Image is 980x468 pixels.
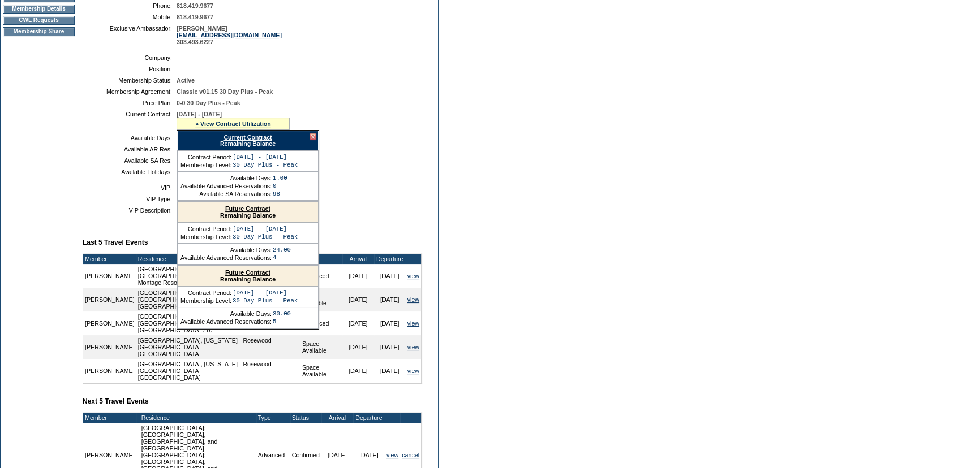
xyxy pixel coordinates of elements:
[374,264,406,288] td: [DATE]
[87,196,172,202] td: VIP Type:
[225,205,270,212] a: Future Contract
[300,311,342,335] td: Advanced
[83,264,136,288] td: [PERSON_NAME]
[87,77,172,84] td: Membership Status:
[342,264,374,288] td: [DATE]
[342,254,374,264] td: Arrival
[374,311,406,335] td: [DATE]
[353,413,385,423] td: Departure
[177,99,240,106] span: 0-0 30 Day Plus - Peak
[180,246,272,253] td: Available Days:
[233,154,298,161] td: [DATE] - [DATE]
[300,254,342,264] td: Type
[177,2,213,9] span: 818.419.9677
[300,288,342,311] td: Space Available
[87,157,172,164] td: Available SA Res:
[180,175,272,181] td: Available Days:
[87,146,172,153] td: Available AR Res:
[177,25,282,45] span: [PERSON_NAME] 303.493.6227
[87,135,172,141] td: Available Days:
[136,254,300,264] td: Residence
[374,359,406,383] td: [DATE]
[87,54,172,61] td: Company:
[140,413,256,423] td: Residence
[83,335,136,359] td: [PERSON_NAME]
[136,359,300,383] td: [GEOGRAPHIC_DATA], [US_STATE] - Rosewood [GEOGRAPHIC_DATA] [GEOGRAPHIC_DATA]
[87,168,172,175] td: Available Holidays:
[83,397,149,405] b: Next 5 Travel Events
[180,190,272,197] td: Available SA Reservations:
[136,264,300,288] td: [GEOGRAPHIC_DATA], [US_STATE] - [GEOGRAPHIC_DATA] Montage Resort 282
[83,311,136,335] td: [PERSON_NAME]
[223,134,272,141] a: Current Contract
[342,359,374,383] td: [DATE]
[321,413,353,423] td: Arrival
[87,14,172,20] td: Mobile:
[342,288,374,311] td: [DATE]
[225,269,270,276] a: Future Contract
[273,310,291,317] td: 30.00
[3,5,75,14] td: Membership Details
[136,335,300,359] td: [GEOGRAPHIC_DATA], [US_STATE] - Rosewood [GEOGRAPHIC_DATA] [GEOGRAPHIC_DATA]
[87,207,172,214] td: VIP Description:
[180,154,231,161] td: Contract Period:
[342,311,374,335] td: [DATE]
[233,162,298,168] td: 30 Day Plus - Peak
[177,77,195,84] span: Active
[83,254,136,264] td: Member
[300,359,342,383] td: Space Available
[87,66,172,72] td: Position:
[180,254,272,261] td: Available Advanced Reservations:
[87,2,172,9] td: Phone:
[233,289,298,296] td: [DATE] - [DATE]
[402,452,419,458] a: cancel
[180,233,231,240] td: Membership Level:
[407,296,419,303] a: view
[233,226,298,232] td: [DATE] - [DATE]
[180,318,272,325] td: Available Advanced Reservations:
[273,183,287,189] td: 0
[178,202,318,223] div: Remaining Balance
[177,88,273,95] span: Classic v01.15 30 Day Plus - Peak
[177,131,319,150] div: Remaining Balance
[233,233,298,240] td: 30 Day Plus - Peak
[273,246,291,253] td: 24.00
[180,162,231,168] td: Membership Level:
[177,14,213,20] span: 818.419.9677
[180,297,231,304] td: Membership Level:
[290,413,321,423] td: Status
[300,335,342,359] td: Space Available
[180,289,231,296] td: Contract Period:
[83,239,148,246] b: Last 5 Travel Events
[3,27,75,36] td: Membership Share
[180,226,231,232] td: Contract Period:
[374,288,406,311] td: [DATE]
[407,367,419,374] a: view
[374,335,406,359] td: [DATE]
[342,335,374,359] td: [DATE]
[87,99,172,106] td: Price Plan:
[136,288,300,311] td: [GEOGRAPHIC_DATA], [US_STATE] - [GEOGRAPHIC_DATA] [GEOGRAPHIC_DATA] 366
[407,344,419,350] a: view
[180,310,272,317] td: Available Days:
[87,111,172,130] td: Current Contract:
[300,264,342,288] td: Advanced
[177,32,282,38] a: [EMAIL_ADDRESS][DOMAIN_NAME]
[87,184,172,191] td: VIP:
[273,318,291,325] td: 5
[178,266,318,287] div: Remaining Balance
[273,254,291,261] td: 4
[374,254,406,264] td: Departure
[273,175,287,181] td: 1.00
[87,25,172,45] td: Exclusive Ambassador:
[3,16,75,25] td: CWL Requests
[407,272,419,279] a: view
[87,88,172,95] td: Membership Agreement:
[233,297,298,304] td: 30 Day Plus - Peak
[136,311,300,335] td: [GEOGRAPHIC_DATA], [US_STATE] - [GEOGRAPHIC_DATA] [GEOGRAPHIC_DATA] 710
[273,190,287,197] td: 98
[195,120,271,127] a: » View Contract Utilization
[407,320,419,327] a: view
[83,288,136,311] td: [PERSON_NAME]
[177,111,222,118] span: [DATE] - [DATE]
